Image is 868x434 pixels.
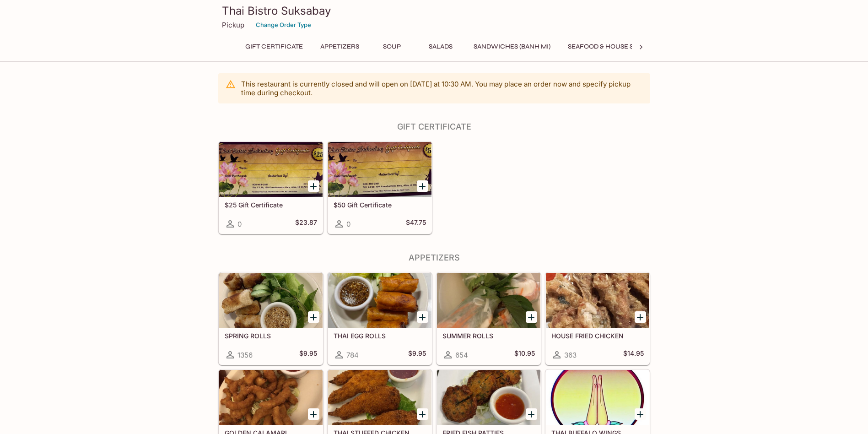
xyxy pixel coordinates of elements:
[563,40,665,53] button: Seafood & House Specials
[328,272,432,365] a: THAI EGG ROLLS784$9.95
[526,408,537,420] button: Add FRIED FISH PATTIES
[218,122,650,132] h4: Gift Certificate
[225,332,317,340] h5: SPRING ROLLS
[442,332,535,340] h5: SUMMER ROLLS
[219,272,323,365] a: SPRING ROLLS1356$9.95
[551,332,644,340] h5: HOUSE FRIED CHICKEN
[408,349,426,360] h5: $9.95
[225,201,317,209] h5: $25 Gift Certificate
[240,40,308,53] button: Gift Certificate
[455,351,468,359] span: 654
[315,40,364,53] button: Appetizers
[252,18,315,32] button: Change Order Type
[635,408,646,420] button: Add THAI BUFFALO WINGS
[218,253,650,263] h4: Appetizers
[514,349,535,360] h5: $10.95
[564,351,577,359] span: 363
[219,370,323,425] div: GOLDEN CALAMARI
[545,272,650,365] a: HOUSE FRIED CHICKEN363$14.95
[219,273,323,328] div: SPRING ROLLS
[222,21,244,29] p: Pickup
[635,311,646,323] button: Add HOUSE FRIED CHICKEN
[328,142,431,197] div: $50 Gift Certificate
[328,141,432,234] a: $50 Gift Certificate0$47.75
[237,351,253,359] span: 1356
[417,311,428,323] button: Add THAI EGG ROLLS
[526,311,537,323] button: Add SUMMER ROLLS
[334,201,426,209] h5: $50 Gift Certificate
[346,351,359,359] span: 784
[417,408,428,420] button: Add THAI STUFFED CHICKEN WINGS
[222,4,647,18] h3: Thai Bistro Suksabay
[437,370,540,425] div: FRIED FISH PATTIES
[219,142,323,197] div: $25 Gift Certificate
[417,180,428,192] button: Add $50 Gift Certificate
[219,141,323,234] a: $25 Gift Certificate0$23.87
[308,180,319,192] button: Add $25 Gift Certificate
[437,272,541,365] a: SUMMER ROLLS654$10.95
[346,220,350,228] span: 0
[328,273,431,328] div: THAI EGG ROLLS
[546,273,649,328] div: HOUSE FRIED CHICKEN
[299,349,317,360] h5: $9.95
[241,80,643,97] p: This restaurant is currently closed and will open on [DATE] at 10:30 AM . You may place an order ...
[420,40,461,53] button: Salads
[623,349,644,360] h5: $14.95
[308,408,319,420] button: Add GOLDEN CALAMARI
[469,40,555,53] button: Sandwiches (Banh Mi)
[406,218,426,229] h5: $47.75
[237,220,242,228] span: 0
[308,311,319,323] button: Add SPRING ROLLS
[328,370,431,425] div: THAI STUFFED CHICKEN WINGS
[295,218,317,229] h5: $23.87
[437,273,540,328] div: SUMMER ROLLS
[372,40,413,53] button: Soup
[334,332,426,340] h5: THAI EGG ROLLS
[546,370,649,425] div: THAI BUFFALO WINGS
